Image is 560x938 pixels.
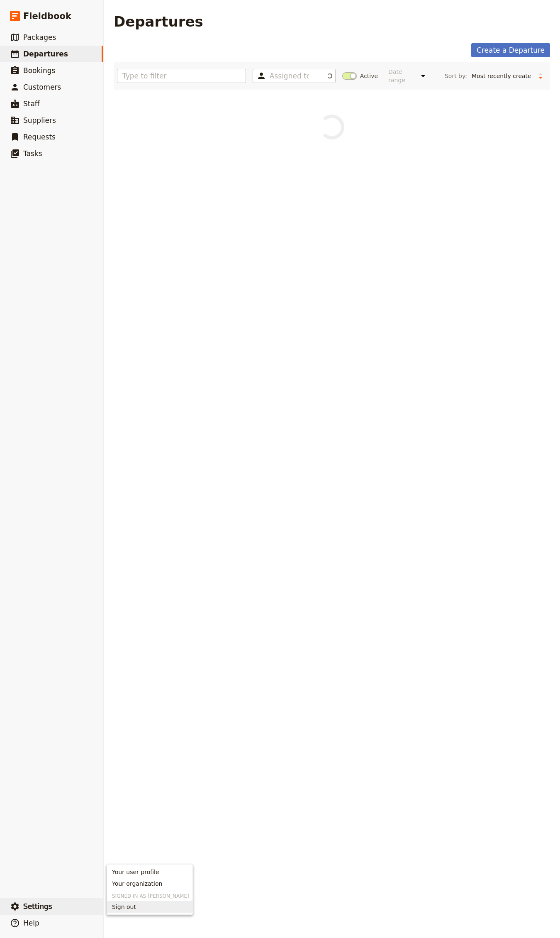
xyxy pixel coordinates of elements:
[112,903,136,911] span: Sign out
[23,133,56,141] span: Requests
[23,919,39,927] span: Help
[468,70,534,82] select: Sort by:
[534,70,547,82] button: Change sort direction
[23,149,42,158] span: Tasks
[107,878,192,889] a: Your organization
[23,66,55,75] span: Bookings
[117,69,246,83] input: Type to filter
[23,50,68,58] span: Departures
[445,72,467,80] span: Sort by:
[107,866,192,878] a: Your user profile
[360,72,378,80] span: Active
[107,901,192,913] button: Sign out of jeff+amazing@fieldbooksoftware.com
[112,868,159,876] span: Your user profile
[114,13,203,30] h1: Departures
[23,902,52,911] span: Settings
[270,71,309,81] input: Assigned to
[23,10,71,22] span: Fieldbook
[23,33,56,42] span: Packages
[23,116,56,125] span: Suppliers
[112,879,162,888] span: Your organization
[107,889,192,899] h3: Signed in as [PERSON_NAME]
[23,83,61,91] span: Customers
[23,100,40,108] span: Staff
[471,43,550,57] a: Create a Departure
